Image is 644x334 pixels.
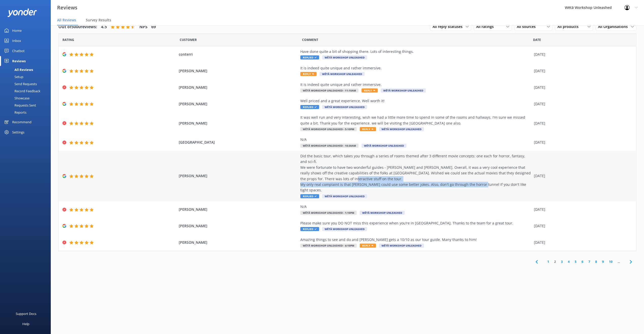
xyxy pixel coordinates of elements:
[534,173,630,179] div: [DATE]
[476,24,497,29] span: All ratings
[300,65,531,71] div: It is indeed quite unique and rather immersive.
[3,66,51,73] a: All Reviews
[600,259,606,264] a: 9
[360,127,376,131] span: Reply
[300,244,357,248] span: Wētā Workshop Unleashed - 4:10pm
[101,24,107,30] h4: 4.5
[3,80,37,87] div: Send Requests
[565,259,572,264] a: 4
[379,127,424,131] span: Wētā Workshop Unleashed
[12,117,31,127] div: Recommend
[179,101,298,107] span: [PERSON_NAME]
[300,137,531,142] div: N/A
[3,73,23,80] div: Setup
[593,259,600,264] a: 8
[586,259,593,264] a: 7
[57,18,76,23] span: All Reviews
[3,73,51,80] a: Setup
[381,88,426,93] span: Wētā Workshop Unleashed
[3,95,29,102] div: Showcase
[534,120,630,126] div: [DATE]
[179,223,298,229] span: [PERSON_NAME]
[517,24,539,29] span: All sources
[379,244,424,248] span: Wētā Workshop Unleashed
[300,204,531,209] div: N/A
[300,88,358,93] span: Wētā Workshop Unleashed - 11:10am
[86,18,111,23] span: Survey Results
[534,140,630,145] div: [DATE]
[360,244,376,248] span: Reply
[320,72,365,76] span: Wētā Workshop Unleashed
[300,127,357,131] span: Wētā Workshop Unleashed - 5:10pm
[8,8,37,17] img: yonder-white-logo.png
[534,207,630,212] div: [DATE]
[179,52,298,57] span: conterri
[300,49,531,54] div: Have done quite a bit of shopping there. Lots of interesting things.
[3,87,51,95] a: Record Feedback
[545,259,552,264] a: 1
[62,37,74,42] span: Date
[557,24,582,29] span: All products
[179,173,298,179] span: [PERSON_NAME]
[12,46,25,56] div: Chatbot
[300,237,531,242] div: Amazing things to see and do and [PERSON_NAME] gets a 10/10 as our tour guide. Many thanks to him!
[16,309,36,319] div: Support Docs
[300,98,531,104] div: Well priced and a great experience. Well worth it!
[3,109,51,116] a: Reports
[534,85,630,90] div: [DATE]
[302,37,318,42] span: Question
[534,223,630,229] div: [DATE]
[322,227,367,231] span: Wētā Workshop Unleashed
[300,220,531,226] div: Please make sure you DO NOT miss this experience when you’re in [GEOGRAPHIC_DATA]. Thanks to the ...
[300,82,531,87] div: It is indeed quite unique and rather immersive.
[179,120,298,126] span: [PERSON_NAME]
[322,194,367,198] span: Wētā Workshop Unleashed
[3,109,26,116] div: Reports
[433,24,466,29] span: All reply statuses
[322,105,367,109] span: Wētā Workshop Unleashed
[179,85,298,90] span: [PERSON_NAME]
[534,240,630,245] div: [DATE]
[22,319,29,329] div: Help
[533,37,541,42] span: Date
[300,153,531,193] div: Did the basic tour, which takes you through a series of rooms themed after 3 different movie conc...
[360,211,405,215] span: Wētā Workshop Unleashed
[300,194,319,198] span: Replied
[300,211,357,215] span: Wētā Workshop Unleashed - 1:10pm
[12,36,21,46] div: Inbox
[179,68,298,74] span: [PERSON_NAME]
[598,24,631,29] span: All Organisations
[3,95,51,102] a: Showcase
[300,55,319,59] span: Replied
[361,144,406,148] span: Wētā Workshop Unleashed
[179,240,298,245] span: [PERSON_NAME]
[300,227,319,231] span: Replied
[534,101,630,107] div: [DATE]
[300,105,319,109] span: Replied
[300,144,358,148] span: Wētā Workshop Unleashed - 10:30am
[3,87,40,95] div: Record Feedback
[300,115,531,126] div: It was well run and very interesting, wish we had a little more time to spend in some of the room...
[579,259,586,264] a: 6
[300,72,317,76] span: Reply
[534,52,630,57] div: [DATE]
[179,207,298,212] span: [PERSON_NAME]
[552,259,558,264] a: 2
[139,24,147,30] h4: NPS
[12,25,22,36] div: Home
[57,4,77,12] h3: Reviews
[572,259,579,264] a: 5
[361,88,378,93] span: Reply
[151,24,156,30] h4: 69
[179,140,298,145] span: [GEOGRAPHIC_DATA]
[615,259,622,264] span: ...
[534,68,630,74] div: [DATE]
[606,259,615,264] a: 10
[3,102,51,109] a: Requests Sent
[322,55,367,59] span: Wētā Workshop Unleashed
[3,80,51,87] a: Send Requests
[180,37,197,42] span: Date
[3,102,36,109] div: Requests Sent
[12,127,24,137] div: Settings
[12,56,26,66] div: Reviews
